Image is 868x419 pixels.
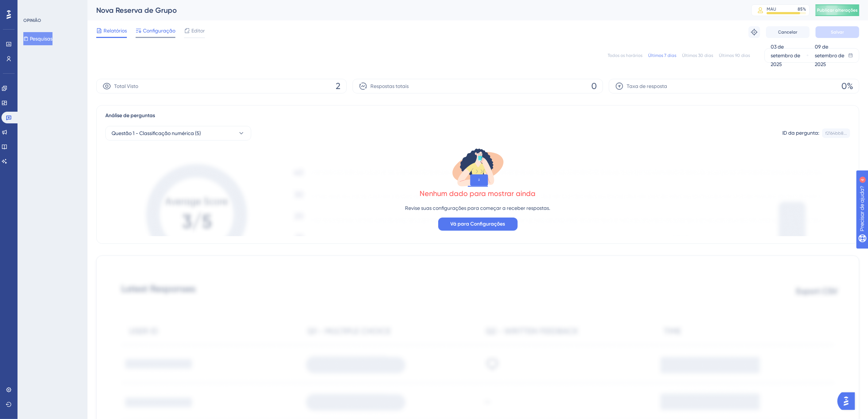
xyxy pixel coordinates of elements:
[837,390,859,412] iframe: Iniciador do Assistente de IA do UserGuiding
[23,32,52,45] button: Pesquisas
[591,81,597,91] font: 0
[104,28,127,34] font: Relatórios
[719,53,750,58] font: Últimos 90 dias
[608,53,642,58] font: Todos os horários
[766,26,810,38] button: Cancelar
[96,6,177,15] font: Nova Reserva de Grupo
[782,130,819,136] font: ID da pergunta:
[627,83,667,89] font: Taxa de resposta
[143,28,175,34] font: Configuração
[23,18,41,23] font: OPINIÃO
[816,4,859,16] button: Publicar alterações
[803,7,806,12] font: %
[825,131,847,136] font: f2164bb8...
[841,81,853,91] font: 0%
[105,126,251,141] button: Questão 1 - Classificação numérica (5)
[405,205,550,211] font: Revise suas configurações para começar a receber respostas.
[778,30,798,35] font: Cancelar
[798,7,803,12] font: 85
[815,44,844,67] font: 09 de setembro de 2025
[816,26,859,38] button: Salvar
[767,7,776,12] font: MAU
[30,36,52,42] font: Pesquisas
[648,53,676,58] font: Últimos 7 dias
[114,83,138,89] font: Total Visto
[817,8,858,13] font: Publicar alterações
[682,53,713,58] font: Últimos 30 dias
[420,189,536,198] font: Nenhum dado para mostrar ainda
[438,218,518,231] button: Vá para Configurações
[17,3,63,9] font: Precisar de ajuda?
[771,44,800,67] font: 03 de setembro de 2025
[451,221,505,227] font: Vá para Configurações
[370,83,409,89] font: Respostas totais
[68,4,70,8] font: 4
[336,81,340,91] font: 2
[105,112,155,119] font: Análise de perguntas
[112,130,201,136] font: Questão 1 - Classificação numérica (5)
[191,28,205,34] font: Editor
[831,30,844,35] font: Salvar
